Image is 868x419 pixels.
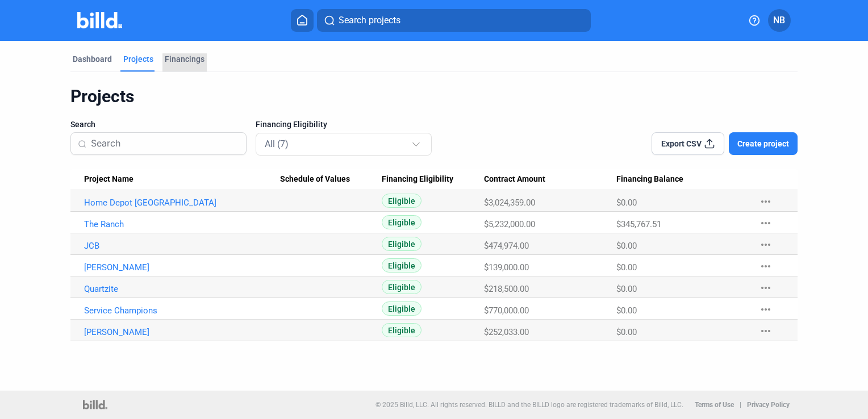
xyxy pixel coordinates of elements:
div: Contract Amount [484,174,616,185]
span: Eligible [382,301,422,316]
a: Quartzite [84,284,280,294]
span: Eligible [382,215,422,229]
span: $770,000.00 [484,305,529,316]
span: Financing Eligibility [256,119,327,130]
span: NB [773,14,785,27]
span: Eligible [382,280,422,294]
input: Search [91,132,239,156]
span: $0.00 [616,241,637,251]
div: Projects [123,53,153,65]
button: NB [768,9,791,32]
span: $3,024,359.00 [484,198,535,208]
span: $5,232,000.00 [484,219,535,229]
span: Eligible [382,194,422,208]
div: Schedule of Values [280,174,382,185]
span: Eligible [382,237,422,251]
span: $252,033.00 [484,327,529,337]
div: Financings [165,53,205,65]
img: logo [83,400,107,409]
img: Billd Company Logo [77,12,122,28]
span: Export CSV [661,138,702,149]
span: $218,500.00 [484,284,529,294]
b: Terms of Use [695,401,734,409]
button: Create project [729,132,798,155]
span: $139,000.00 [484,262,529,273]
b: Privacy Policy [747,401,790,409]
a: [PERSON_NAME] [84,327,280,337]
span: Search [70,119,95,130]
div: Project Name [84,174,280,185]
div: Projects [70,86,798,107]
p: © 2025 Billd, LLC. All rights reserved. BILLD and the BILLD logo are registered trademarks of Bil... [375,401,683,409]
span: Eligible [382,323,422,337]
span: Project Name [84,174,133,185]
mat-icon: more_horiz [759,281,773,295]
button: Export CSV [652,132,724,155]
span: $0.00 [616,198,637,208]
button: Search projects [317,9,591,32]
span: $0.00 [616,262,637,273]
div: Financing Eligibility [382,174,484,185]
div: Dashboard [73,53,112,65]
a: Home Depot [GEOGRAPHIC_DATA] [84,198,280,208]
span: $0.00 [616,305,637,316]
div: Financing Balance [616,174,748,185]
span: Contract Amount [484,174,545,185]
mat-icon: more_horiz [759,259,773,273]
a: The Ranch [84,219,280,229]
mat-select-trigger: All (7) [265,139,289,149]
mat-icon: more_horiz [759,238,773,252]
p: | [740,401,741,409]
span: Financing Balance [616,174,683,185]
span: Create project [737,138,789,149]
mat-icon: more_horiz [759,195,773,208]
a: JCB [84,241,280,251]
mat-icon: more_horiz [759,324,773,338]
span: Financing Eligibility [382,174,453,185]
span: $474,974.00 [484,241,529,251]
mat-icon: more_horiz [759,303,773,316]
a: Service Champions [84,305,280,316]
span: Search projects [339,14,400,27]
span: $345,767.51 [616,219,661,229]
span: Schedule of Values [280,174,350,185]
span: Eligible [382,258,422,273]
mat-icon: more_horiz [759,216,773,230]
span: $0.00 [616,284,637,294]
span: $0.00 [616,327,637,337]
a: [PERSON_NAME] [84,262,280,273]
